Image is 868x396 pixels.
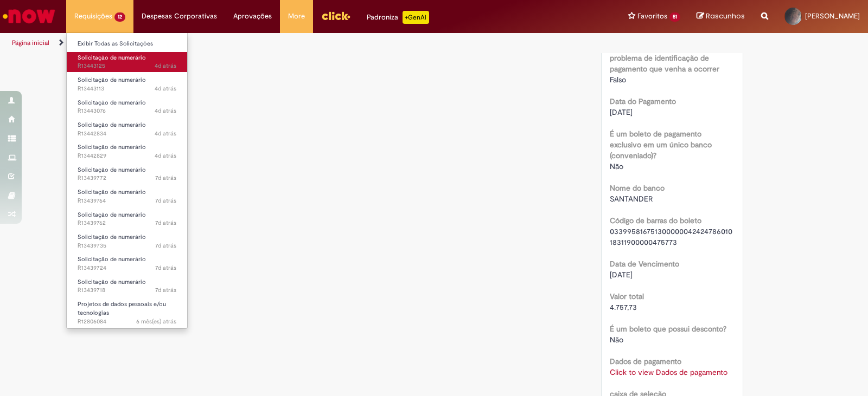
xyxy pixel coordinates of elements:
span: 51 [669,12,680,22]
span: Solicitação de numerário [78,188,146,196]
span: Solicitação de numerário [78,166,146,174]
ul: Trilhas de página [8,33,571,53]
span: Rascunhos [706,11,745,21]
span: 7d atrás [155,242,176,250]
a: Aberto R13439772 : Solicitação de numerário [67,164,187,184]
span: 7d atrás [155,174,176,182]
span: Não [610,335,623,345]
span: Solicitação de numerário [78,278,146,286]
p: +GenAi [403,11,429,24]
b: Valor total [610,291,644,301]
b: Data de Vencimento [610,259,679,269]
b: É um boleto de pagamento exclusivo em um único banco (conveniado)? [610,129,712,160]
span: Solicitação de numerário [78,121,146,129]
span: Solicitação de numerário [78,99,146,107]
a: Aberto R13443125 : Solicitação de numerário [67,52,187,72]
span: R13442829 [78,152,176,160]
a: Aberto R13443076 : Solicitação de numerário [67,97,187,117]
time: 22/08/2025 12:37:16 [155,197,176,205]
span: 12 [114,12,125,22]
span: Despesas Corporativas [142,11,217,22]
a: Aberto R13442829 : Solicitação de numerário [67,141,187,161]
b: Código de barras do boleto [610,216,701,225]
a: Aberto R13439735 : Solicitação de numerário [67,231,187,251]
span: 4d atrás [155,129,176,138]
span: 7d atrás [155,264,176,272]
span: 6 mês(es) atrás [136,317,176,326]
span: Solicitação de numerário [78,54,146,62]
span: R13439735 [78,242,176,250]
time: 25/08/2025 09:38:17 [155,107,176,115]
span: [DATE] [610,270,633,280]
span: 7d atrás [155,197,176,205]
a: Página inicial [12,38,49,47]
time: 22/08/2025 12:29:23 [155,242,176,250]
time: 22/08/2025 12:26:38 [155,264,176,272]
a: Rascunhos [697,11,745,22]
span: 7d atrás [155,286,176,294]
div: Padroniza [367,11,429,24]
span: Solicitação de numerário [78,255,146,263]
b: Nome do banco [610,183,665,193]
span: R13439724 [78,264,176,272]
img: ServiceNow [1,5,57,27]
span: 03399581675130000004242478601018311900000475773 [610,226,732,247]
span: 4d atrás [155,107,176,115]
time: 25/08/2025 09:44:26 [155,85,176,93]
span: R12806084 [78,317,176,326]
span: SANTANDER [610,194,653,204]
span: 4d atrás [155,62,176,70]
span: Solicitação de numerário [78,211,146,219]
span: Projetos de dados pessoais e/ou tecnologias [78,300,166,317]
span: Aprovações [233,11,272,22]
a: Aberto R13439718 : Solicitação de numerário [67,276,187,296]
span: R13442834 [78,129,176,138]
b: Data do Pagamento [610,96,676,106]
a: Exibir Todas as Solicitações [67,38,187,50]
a: Aberto R13439762 : Solicitação de numerário [67,209,187,229]
time: 25/08/2025 09:46:04 [155,62,176,70]
img: click_logo_yellow_360x200.png [321,8,350,24]
span: Falso [610,75,626,85]
a: Aberto R13439724 : Solicitação de numerário [67,254,187,274]
span: [DATE] [610,107,633,117]
span: Solicitação de numerário [78,76,146,84]
span: 7d atrás [155,219,176,227]
span: Não [610,161,623,171]
span: Requisições [74,11,112,22]
b: Dados de pagamento [610,356,681,366]
a: Aberto R13442834 : Solicitação de numerário [67,119,187,139]
a: Aberto R12806084 : Projetos de dados pessoais e/ou tecnologias [67,298,187,322]
a: Click to view Dados de pagamento [610,367,727,377]
span: R13439764 [78,197,176,205]
ul: Requisições [66,33,188,329]
span: More [288,11,305,22]
span: Solicitação de numerário [78,233,146,241]
time: 13/03/2025 14:10:38 [136,317,176,326]
span: 4d atrás [155,85,176,93]
span: R13439762 [78,219,176,228]
time: 22/08/2025 12:36:15 [155,219,176,227]
b: É um boleto que possui desconto? [610,324,726,334]
span: R13439718 [78,286,176,295]
span: R13443125 [78,62,176,70]
time: 22/08/2025 12:39:14 [155,174,176,182]
a: Aberto R13443113 : Solicitação de numerário [67,74,187,94]
span: R13439772 [78,174,176,183]
a: Aberto R13439764 : Solicitação de numerário [67,186,187,206]
span: R13443076 [78,107,176,115]
span: Solicitação de numerário [78,143,146,151]
time: 22/08/2025 12:25:38 [155,286,176,294]
span: R13443113 [78,85,176,93]
span: 4d atrás [155,152,176,160]
span: Favoritos [637,11,667,22]
span: [PERSON_NAME] [805,11,860,21]
span: 4.757,73 [610,302,637,312]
